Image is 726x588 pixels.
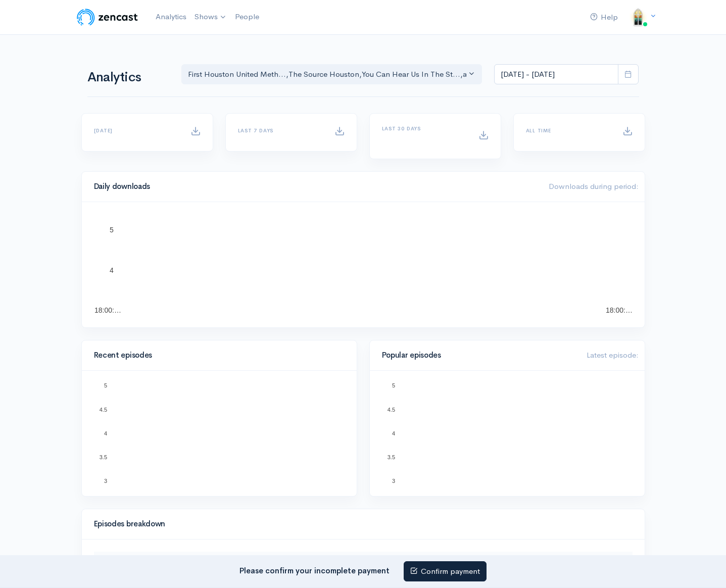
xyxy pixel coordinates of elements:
text: 4 [392,430,395,436]
th: Title [285,552,338,576]
a: Shows [190,6,231,28]
text: 4 [110,266,114,274]
span: Downloads during period: [549,181,639,191]
th: Episode [218,552,285,576]
th: Publication Date [413,552,535,576]
text: 3.5 [387,454,395,460]
th: Podcast [338,552,414,576]
text: 5 [110,226,114,234]
text: 18:00:… [94,306,121,314]
text: 5 [392,382,395,388]
h6: All time [526,128,610,133]
text: 4 [104,430,107,436]
text: 3.5 [99,454,107,460]
h4: Popular episodes [382,351,574,360]
a: People [231,6,263,28]
th: Season [152,552,218,576]
strong: Please confirm your incomplete payment [239,565,390,575]
span: Latest episode: [587,350,639,360]
text: 5 [104,382,107,388]
a: Confirm payment [404,561,487,582]
a: Analytics [152,6,190,28]
text: 18:00:… [606,306,633,314]
img: ... [628,7,648,27]
h4: Recent episodes [94,351,338,360]
h4: Daily downloads [94,182,537,191]
svg: A chart. [382,383,633,484]
div: First Houston United Meth... , The Source Houston , You Can Hear Us In The St... , ask-me-anythin... [188,69,467,80]
text: 4.5 [99,406,107,412]
h6: Last 7 days [238,128,322,133]
h1: Analytics [87,70,169,85]
a: Help [586,7,622,28]
svg: A chart. [94,214,633,315]
svg: A chart. [94,383,345,484]
img: ZenCast Logo [75,7,139,27]
h4: Episodes breakdown [94,520,626,528]
h6: [DATE] [94,128,178,133]
h6: Last 30 days [382,126,466,131]
text: 3 [104,478,107,484]
th: Downloads [535,552,632,576]
button: First Houston United Meth..., The Source Houston, You Can Hear Us In The St..., ask-me-anything-r... [181,64,482,85]
th: Date [94,552,152,576]
text: 3 [392,478,395,484]
text: 4.5 [387,406,395,412]
input: analytics date range selector [494,64,618,85]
